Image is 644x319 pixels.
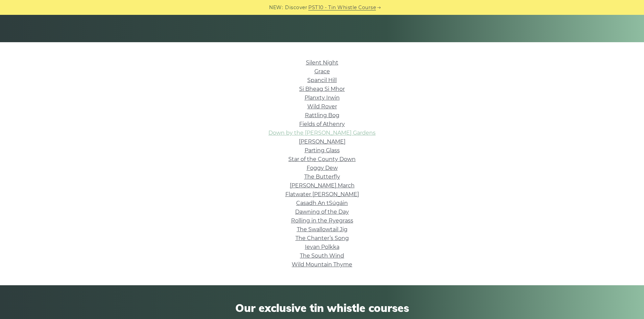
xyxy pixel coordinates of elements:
[132,301,513,314] span: Our exclusive tin whistle courses
[292,261,352,268] a: Wild Mountain Thyme
[291,217,353,224] a: Rolling in the Ryegrass
[308,4,376,11] a: PST10 - Tin Whistle Course
[296,200,348,206] a: Casadh An tSúgáin
[285,4,307,11] span: Discover
[305,112,339,118] a: Rattling Bog
[290,182,355,189] a: [PERSON_NAME] March
[297,226,348,233] a: The Swallowtail Jig
[307,103,337,110] a: Wild Rover
[299,86,345,92] a: Si­ Bheag Si­ Mhor
[285,191,359,197] a: Flatwater [PERSON_NAME]
[299,138,345,145] a: [PERSON_NAME]
[304,174,340,180] a: The Butterfly
[305,244,339,250] a: Ievan Polkka
[268,130,376,136] a: Down by the [PERSON_NAME] Gardens
[314,68,330,75] a: Grace
[306,59,338,66] a: Silent Night
[300,252,344,259] a: The South Wind
[299,121,345,127] a: Fields of Athenry
[269,4,283,11] span: NEW:
[305,147,340,154] a: Parting Glass
[307,77,337,83] a: Spancil Hill
[295,235,349,241] a: The Chanter’s Song
[288,156,356,162] a: Star of the County Down
[305,95,340,101] a: Planxty Irwin
[307,165,338,171] a: Foggy Dew
[295,209,349,215] a: Dawning of the Day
